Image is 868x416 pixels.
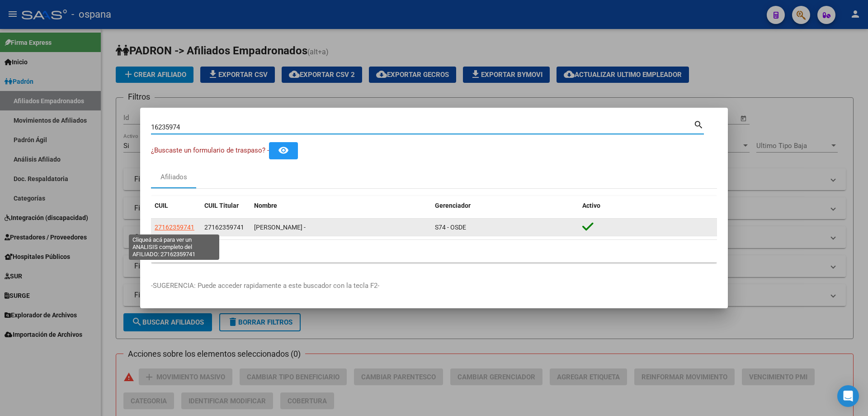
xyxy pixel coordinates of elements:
div: Open Intercom Messenger [837,385,859,407]
datatable-header-cell: Nombre [250,196,431,215]
div: [PERSON_NAME] - [254,222,428,233]
datatable-header-cell: Gerenciador [431,196,579,215]
mat-icon: search [693,119,704,129]
span: 27162359741 [204,224,244,231]
span: Nombre [254,202,277,209]
span: ¿Buscaste un formulario de traspaso? - [151,146,269,154]
p: -SUGERENCIA: Puede acceder rapidamente a este buscador con la tecla F2- [151,281,717,291]
div: Afiliados [160,172,187,182]
span: CUIL [155,202,168,209]
datatable-header-cell: CUIL Titular [201,196,250,215]
datatable-header-cell: Activo [579,196,717,215]
span: CUIL Titular [204,202,239,209]
datatable-header-cell: CUIL [151,196,201,215]
span: Activo [582,202,600,209]
div: 1 total [151,240,717,263]
span: Gerenciador [435,202,471,209]
span: S74 - OSDE [435,224,466,231]
span: 27162359741 [155,224,194,231]
mat-icon: remove_red_eye [278,145,289,156]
